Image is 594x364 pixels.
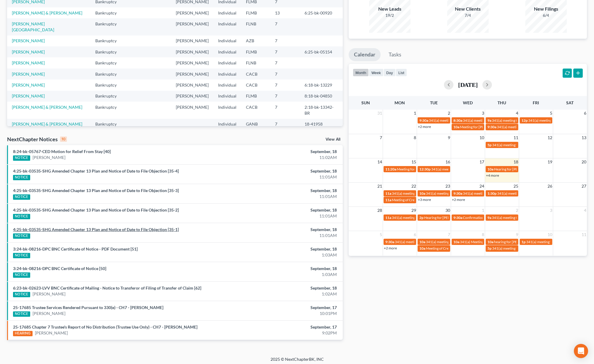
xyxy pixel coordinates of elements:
[13,311,30,317] div: NOTICE
[233,272,337,277] div: 1:03AM
[171,91,213,102] td: [PERSON_NAME]
[91,91,128,102] td: Bankruptcy
[270,69,300,79] td: 7
[326,137,340,142] a: View All
[487,246,492,251] span: 5p
[13,246,138,251] a: 3:24-bk-08216-DPC BNC Certificate of Notice - PDF Document [51]
[13,227,179,232] a: 4:25-bk-03535-SHG Amended Chapter 13 Plan and Notice of Date to File Objection [35-1]
[91,35,128,46] td: Bankruptcy
[13,155,30,161] div: NOTICE
[445,158,451,165] span: 16
[460,240,517,244] span: 341(a) Meeting for [PERSON_NAME]
[12,82,45,87] a: [PERSON_NAME]
[479,183,485,190] span: 24
[35,330,68,336] a: [PERSON_NAME]
[270,119,300,130] td: 7
[492,118,549,123] span: 341(a) meeting for [PERSON_NAME]
[241,102,270,118] td: CACB
[12,49,45,54] a: [PERSON_NAME]
[479,134,485,141] span: 10
[385,191,391,196] span: 11a
[395,240,483,244] span: 341(a) meeting for [PERSON_NAME] & [PERSON_NAME]
[12,38,45,43] a: [PERSON_NAME]
[369,6,411,12] div: New Leads
[525,12,567,18] div: 6/4
[13,207,179,212] a: 4:25-bk-03535-SHG Amended Chapter 13 Plan and Notice of Date to File Objection [35-2]
[487,125,496,129] span: 9:30a
[487,143,492,147] span: 5p
[213,7,241,18] td: Individual
[566,100,574,105] span: Sat
[492,215,549,220] span: 341(a) meeting for [PERSON_NAME]
[429,118,517,123] span: 341(a) meeting for [PERSON_NAME] & [PERSON_NAME]
[213,18,241,35] td: Individual
[353,69,369,77] button: month
[383,48,407,61] a: Tasks
[233,149,337,155] div: September, 18
[547,158,553,165] span: 19
[213,69,241,79] td: Individual
[60,136,67,142] div: 10
[171,102,213,118] td: [PERSON_NAME]
[13,194,30,200] div: NOTICE
[547,183,553,190] span: 26
[241,7,270,18] td: FLMB
[270,91,300,102] td: 7
[171,7,213,18] td: [PERSON_NAME]
[13,331,33,336] div: HEARING
[233,246,337,252] div: September, 18
[533,100,539,105] span: Fri
[528,118,585,123] span: 341(a) meeting for [PERSON_NAME]
[233,213,337,219] div: 11:01AM
[463,215,561,220] span: Confirmation hearing for [PERSON_NAME] & [PERSON_NAME]
[463,118,520,123] span: 341(a) meeting for [PERSON_NAME]
[233,330,337,336] div: 9:02PM
[233,194,337,199] div: 11:01AM
[91,102,128,118] td: Bankruptcy
[270,46,300,57] td: 7
[492,246,549,251] span: 341(a) meeting for [PERSON_NAME]
[447,12,489,18] div: 7/4
[377,110,383,117] span: 31
[13,266,106,271] a: 3:24-bk-08216-DPC BNC Certificate of Notice [50]
[13,285,201,290] a: 6:23-bk-02623-LVV BNC Certificate of Mailing - Notice to Transferor of Filing of Transfer of Clai...
[171,69,213,79] td: [PERSON_NAME]
[13,168,179,173] a: 4:25-bk-03535-SHG Amended Chapter 13 Plan and Notice of Date to File Objection [35-4]
[549,110,553,117] span: 5
[385,215,391,220] span: 11a
[497,125,554,129] span: 341(a) meeting for [PERSON_NAME]
[411,158,417,165] span: 15
[233,285,337,291] div: September, 18
[377,158,383,165] span: 14
[426,246,523,251] span: Meeting of Creditors for [PERSON_NAME] & [PERSON_NAME]
[395,100,405,105] span: Mon
[171,35,213,46] td: [PERSON_NAME]
[270,18,300,35] td: 7
[487,191,497,196] span: 1:30p
[241,119,270,130] td: GANB
[479,158,485,165] span: 17
[233,168,337,174] div: September, 18
[13,324,197,329] a: 25-17685 Chapter 7 Trustee's Report of No Distribution (Trustee Use Only) - CH7 - [PERSON_NAME]
[453,215,462,220] span: 9:30a
[521,118,528,123] span: 12p
[13,233,30,239] div: NOTICE
[419,246,425,251] span: 10a
[583,207,587,214] span: 4
[241,35,270,46] td: AZB
[233,233,337,238] div: 11:01AM
[487,118,491,123] span: 9a
[411,207,417,214] span: 29
[396,69,407,77] button: list
[453,240,459,244] span: 10a
[513,134,519,141] span: 11
[463,191,520,196] span: 341(a) meeting for [PERSON_NAME]
[419,167,431,171] span: 12:30p
[486,173,499,178] a: +4 more
[12,60,45,65] a: [PERSON_NAME]
[549,207,553,214] span: 3
[13,272,30,278] div: NOTICE
[377,207,383,214] span: 28
[213,119,241,130] td: Individual
[445,183,451,190] span: 23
